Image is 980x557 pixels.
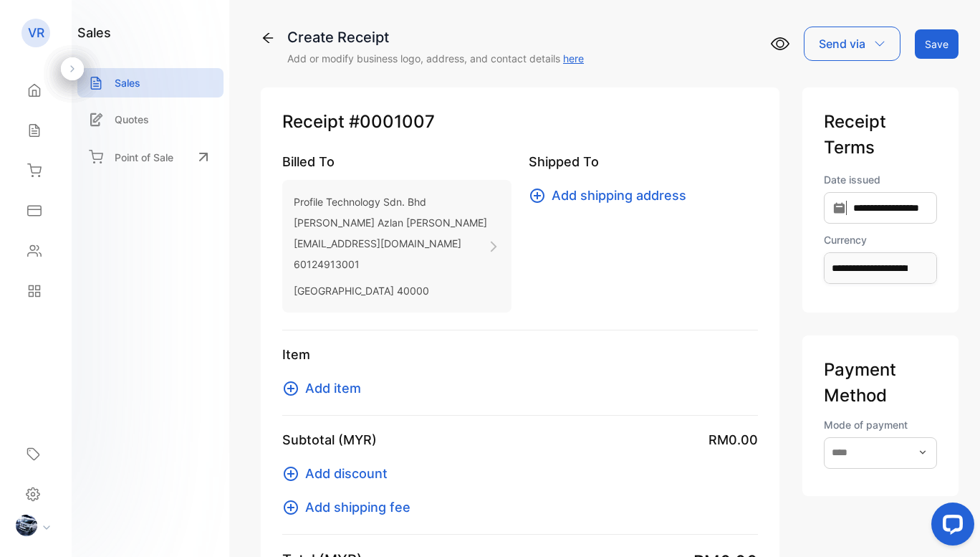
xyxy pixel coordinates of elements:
[282,152,511,171] p: Billed To
[77,105,224,134] a: Quotes
[28,24,44,42] p: VR
[287,51,584,66] p: Add or modify business logo, address, and contact details
[305,498,410,517] span: Add shipping fee
[77,141,224,173] a: Point of Sale
[294,233,487,254] p: [EMAIL_ADDRESS][DOMAIN_NAME]
[824,417,937,432] label: Mode of payment
[282,109,758,135] p: Receipt
[294,191,487,212] p: Profile Technology Sdn. Bhd
[115,150,173,165] p: Point of Sale
[282,498,419,517] button: Add shipping fee
[305,379,361,398] span: Add item
[529,186,695,205] button: Add shipping address
[282,430,377,449] p: Subtotal (MYR)
[824,172,937,187] label: Date issued
[77,68,224,97] a: Sales
[294,254,487,275] p: 60124913001
[529,152,758,171] p: Shipped To
[305,464,388,483] span: Add discount
[708,430,758,449] span: RM0.00
[824,357,937,409] p: Payment Method
[115,112,149,127] p: Quotes
[819,35,865,52] p: Send via
[287,27,584,48] div: Create Receipt
[294,280,487,301] p: [GEOGRAPHIC_DATA] 40000
[824,109,937,161] p: Receipt Terms
[16,515,37,536] img: profile
[282,345,758,364] p: Item
[115,75,140,90] p: Sales
[552,186,686,205] span: Add shipping address
[282,379,370,398] button: Add item
[349,109,435,135] span: #0001007
[804,27,900,61] button: Send via
[920,497,980,557] iframe: LiveChat chat widget
[294,212,487,233] p: [PERSON_NAME] Azlan [PERSON_NAME]
[563,52,584,65] a: here
[282,464,396,483] button: Add discount
[824,232,937,247] label: Currency
[915,29,959,59] button: Save
[77,23,111,42] h1: sales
